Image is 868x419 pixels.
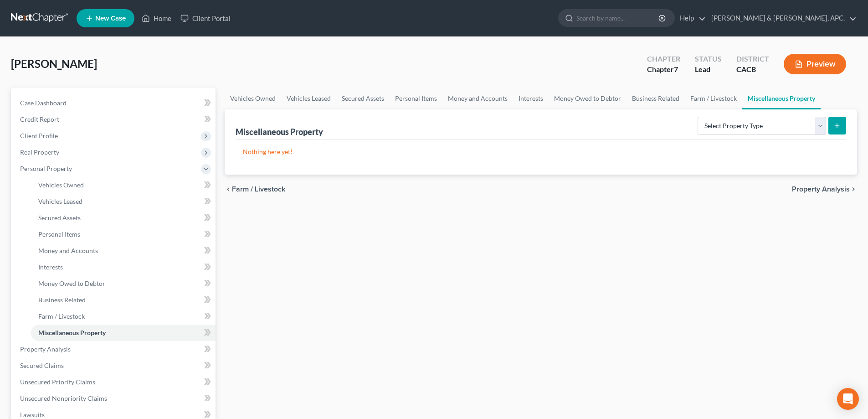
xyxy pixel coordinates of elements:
input: Search by name... [576,10,660,26]
a: Interests [513,88,549,109]
a: Help [675,10,706,26]
span: Interests [38,263,63,271]
div: Miscellaneous Property [236,126,323,137]
span: Secured Claims [20,362,64,369]
span: Case Dashboard [20,99,67,107]
a: Secured Claims [13,357,216,374]
a: Secured Assets [31,210,216,226]
p: Nothing here yet! [243,147,839,156]
a: [PERSON_NAME] & [PERSON_NAME], APC. [707,10,857,26]
a: Vehicles Leased [281,88,336,109]
span: Miscellaneous Property [38,329,106,336]
a: Farm / Livestock [31,308,216,325]
a: Personal Items [31,226,216,243]
a: Case Dashboard [13,95,216,111]
span: Money Owed to Debtor [38,279,105,287]
a: Business Related [627,88,685,109]
span: [PERSON_NAME] [11,57,97,70]
a: Vehicles Owned [225,88,281,109]
span: Farm / Livestock [232,186,285,193]
div: Chapter [647,64,680,75]
span: Credit Report [20,115,59,123]
a: Miscellaneous Property [31,325,216,341]
span: Secured Assets [38,214,81,222]
div: Lead [695,64,722,75]
a: Home [137,10,176,26]
a: Business Related [31,292,216,308]
span: Vehicles Owned [38,181,84,189]
span: Unsecured Priority Claims [20,378,95,386]
button: Property Analysis chevron_right [792,186,857,193]
button: Preview [784,54,846,74]
a: Money Owed to Debtor [549,88,627,109]
div: Chapter [647,54,680,64]
span: Property Analysis [792,186,850,193]
a: Money and Accounts [442,88,513,109]
i: chevron_right [850,186,857,193]
a: Money Owed to Debtor [31,275,216,292]
span: Farm / Livestock [38,312,85,320]
div: District [736,54,769,64]
i: chevron_left [225,186,232,193]
a: Personal Items [390,88,442,109]
span: Business Related [38,296,86,304]
a: Interests [31,259,216,275]
div: Open Intercom Messenger [837,388,859,410]
span: New Case [95,15,126,22]
span: 7 [674,65,678,73]
a: Unsecured Nonpriority Claims [13,390,216,407]
span: Unsecured Nonpriority Claims [20,394,107,402]
div: CACB [736,64,769,75]
span: Lawsuits [20,411,45,419]
a: Miscellaneous Property [742,88,821,109]
span: Vehicles Leased [38,197,82,205]
a: Property Analysis [13,341,216,357]
span: Real Property [20,148,59,156]
a: Farm / Livestock [685,88,742,109]
button: chevron_left Farm / Livestock [225,186,285,193]
a: Vehicles Leased [31,193,216,210]
a: Client Portal [176,10,235,26]
span: Client Profile [20,132,58,140]
span: Personal Items [38,230,80,238]
a: Unsecured Priority Claims [13,374,216,390]
a: Vehicles Owned [31,177,216,193]
a: Secured Assets [336,88,390,109]
span: Property Analysis [20,345,71,353]
a: Credit Report [13,111,216,128]
span: Personal Property [20,165,72,172]
span: Money and Accounts [38,247,98,254]
a: Money and Accounts [31,243,216,259]
div: Status [695,54,722,64]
